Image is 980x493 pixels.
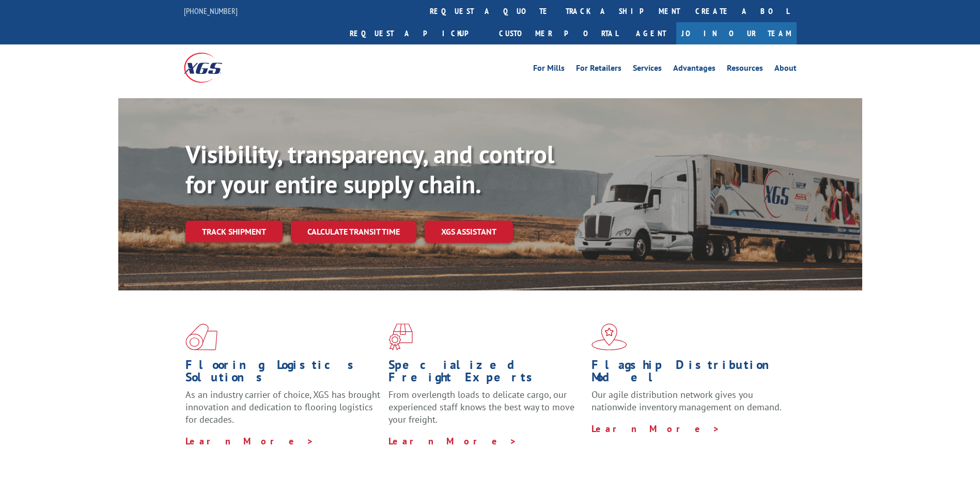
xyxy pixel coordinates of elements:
a: Join Our Team [676,22,797,44]
a: Agent [626,22,676,44]
a: XGS ASSISTANT [425,221,513,243]
a: For Retailers [576,64,621,75]
a: Advantages [673,64,715,75]
h1: Flooring Logistics Solutions [185,359,381,389]
img: xgs-icon-focused-on-flooring-red [388,323,413,350]
b: Visibility, transparency, and control for your entire supply chain. [185,138,554,200]
a: Request a pickup [342,22,491,44]
a: Track shipment [185,221,283,242]
a: Customer Portal [491,22,626,44]
a: Learn More > [388,435,517,447]
a: For Mills [533,64,565,75]
img: xgs-icon-total-supply-chain-intelligence-red [185,323,217,350]
p: From overlength loads to delicate cargo, our experienced staff knows the best way to move your fr... [388,389,584,435]
span: Our agile distribution network gives you nationwide inventory management on demand. [592,389,782,413]
a: [PHONE_NUMBER] [184,6,238,16]
h1: Specialized Freight Experts [388,359,584,389]
a: Calculate transit time [291,221,416,243]
h1: Flagship Distribution Model [592,359,787,389]
span: As an industry carrier of choice, XGS has brought innovation and dedication to flooring logistics... [185,389,380,425]
a: Learn More > [592,423,720,435]
img: xgs-icon-flagship-distribution-model-red [592,323,627,350]
a: Services [633,64,662,75]
a: Learn More > [185,435,314,447]
a: Resources [727,64,763,75]
a: About [774,64,797,75]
